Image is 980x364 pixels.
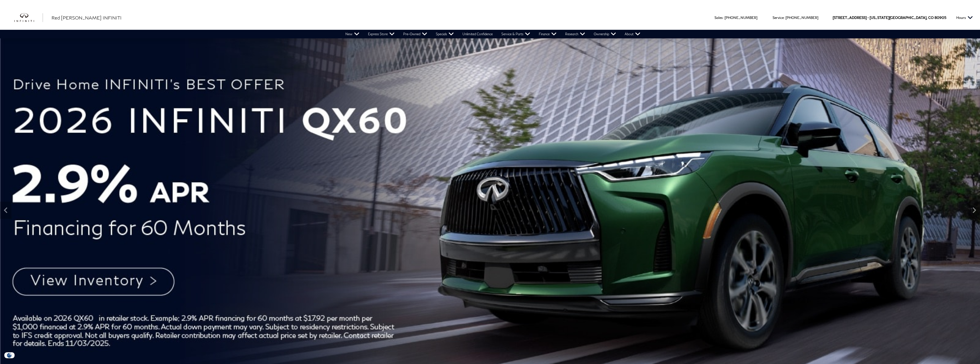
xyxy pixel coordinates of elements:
a: Express Store [364,30,399,38]
a: Research [561,30,589,38]
span: Red [PERSON_NAME] INFINITI [52,15,122,20]
a: Red [PERSON_NAME] INFINITI [52,14,122,21]
a: About [620,30,645,38]
a: infiniti [14,13,43,22]
span: CO [928,5,934,30]
img: INFINITI [14,13,43,22]
span: [STREET_ADDRESS] • [833,5,869,30]
span: : [784,15,785,20]
section: Click to Open Cookie Consent Modal [3,352,16,358]
a: Service & Parts [497,30,534,38]
nav: Main Navigation [341,30,645,38]
a: [PHONE_NUMBER] [785,15,818,20]
a: Unlimited Confidence [458,30,497,38]
button: Open the hours dropdown [953,5,976,30]
a: Finance [534,30,561,38]
span: Service [773,15,784,20]
a: Specials [431,30,458,38]
span: [US_STATE][GEOGRAPHIC_DATA], [870,5,927,30]
a: Ownership [589,30,620,38]
span: 80905 [935,5,946,30]
a: Pre-Owned [399,30,431,38]
a: [PHONE_NUMBER] [724,15,757,20]
div: Next [969,202,980,219]
span: Sales [714,15,723,20]
a: New [341,30,364,38]
span: : [723,15,724,20]
img: Opt-Out Icon [3,352,16,358]
a: [STREET_ADDRESS] • [US_STATE][GEOGRAPHIC_DATA], CO 80905 [833,15,946,20]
